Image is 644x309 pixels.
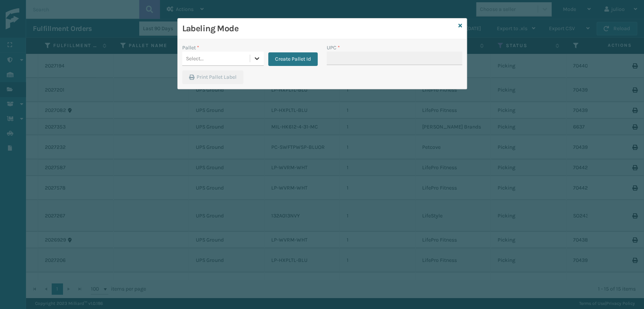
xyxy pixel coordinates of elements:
[186,55,204,63] div: Select...
[182,70,243,84] button: Print Pallet Label
[268,52,318,66] button: Create Pallet Id
[182,23,455,34] h3: Labeling Mode
[182,44,199,52] label: Pallet
[327,44,340,52] label: UPC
